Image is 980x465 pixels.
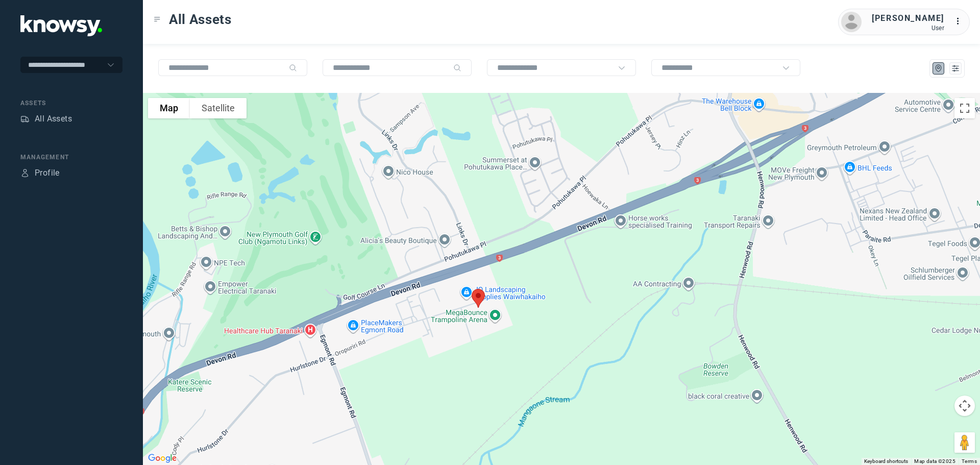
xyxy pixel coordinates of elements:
span: All Assets [169,10,232,29]
a: ProfileProfile [20,167,60,179]
button: Toggle fullscreen view [954,98,975,118]
button: Show street map [148,98,190,118]
div: Profile [35,167,60,179]
div: List [951,64,960,73]
a: Open this area in Google Maps (opens a new window) [145,452,179,465]
button: Keyboard shortcuts [864,458,908,465]
div: User [872,25,944,32]
div: Management [20,153,122,162]
div: Toggle Menu [154,16,161,23]
div: Map [934,64,943,73]
span: Map data ©2025 [914,458,955,464]
tspan: ... [955,17,965,25]
div: [PERSON_NAME] [872,12,944,25]
div: : [954,15,967,29]
img: avatar.png [841,12,862,32]
div: All Assets [35,113,72,125]
img: Google [145,452,179,465]
div: Assets [20,99,122,108]
img: Application Logo [20,15,102,36]
button: Drag Pegman onto the map to open Street View [954,432,975,453]
div: Profile [20,168,30,178]
div: Assets [20,114,30,124]
button: Show satellite imagery [190,98,247,118]
button: Map camera controls [954,396,975,416]
a: AssetsAll Assets [20,113,72,125]
a: Terms [962,458,977,464]
div: : [954,15,967,28]
div: Search [289,64,297,72]
div: Search [453,64,461,72]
